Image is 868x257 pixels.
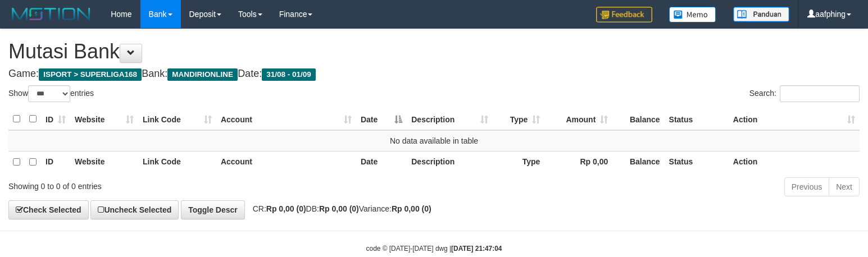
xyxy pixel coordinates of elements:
[829,177,860,196] a: Next
[544,151,612,173] th: Rp 0,00
[262,68,316,81] span: 31/08 - 01/09
[181,200,245,219] a: Toggle Descr
[729,151,860,173] th: Action
[90,200,179,219] a: Uncheck Selected
[28,85,70,102] select: Showentries
[8,40,860,63] h1: Mutasi Bank
[780,85,860,102] input: Search:
[138,151,216,173] th: Link Code
[665,108,729,130] th: Status
[669,7,716,22] img: Button%20Memo.svg
[612,151,664,173] th: Balance
[70,108,138,130] th: Website: activate to sort column ascending
[70,151,138,173] th: Website
[167,68,238,81] span: MANDIRIONLINE
[612,108,664,130] th: Balance
[247,204,431,213] span: CR: DB: Variance:
[216,108,356,130] th: Account: activate to sort column ascending
[729,108,860,130] th: Action: activate to sort column ascending
[8,200,89,219] a: Check Selected
[392,204,431,213] strong: Rp 0,00 (0)
[493,108,544,130] th: Type: activate to sort column ascending
[216,151,356,173] th: Account
[596,7,652,22] img: Feedback.jpg
[749,85,860,102] label: Search:
[665,151,729,173] th: Status
[784,177,829,196] a: Previous
[8,130,860,152] td: No data available in table
[366,245,502,253] small: code © [DATE]-[DATE] dwg |
[319,204,359,213] strong: Rp 0,00 (0)
[8,85,94,102] label: Show entries
[8,6,94,22] img: MOTION_logo.png
[138,108,216,130] th: Link Code: activate to sort column ascending
[266,204,306,213] strong: Rp 0,00 (0)
[493,151,544,173] th: Type
[407,151,493,173] th: Description
[39,68,142,81] span: ISPORT > SUPERLIGA168
[356,151,407,173] th: Date
[451,245,502,253] strong: [DATE] 21:47:04
[356,108,407,130] th: Date: activate to sort column descending
[8,176,353,192] div: Showing 0 to 0 of 0 entries
[407,108,493,130] th: Description: activate to sort column ascending
[41,108,70,130] th: ID: activate to sort column ascending
[8,68,860,80] h4: Game: Bank: Date:
[733,7,789,22] img: panduan.png
[544,108,612,130] th: Amount: activate to sort column ascending
[41,151,70,173] th: ID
